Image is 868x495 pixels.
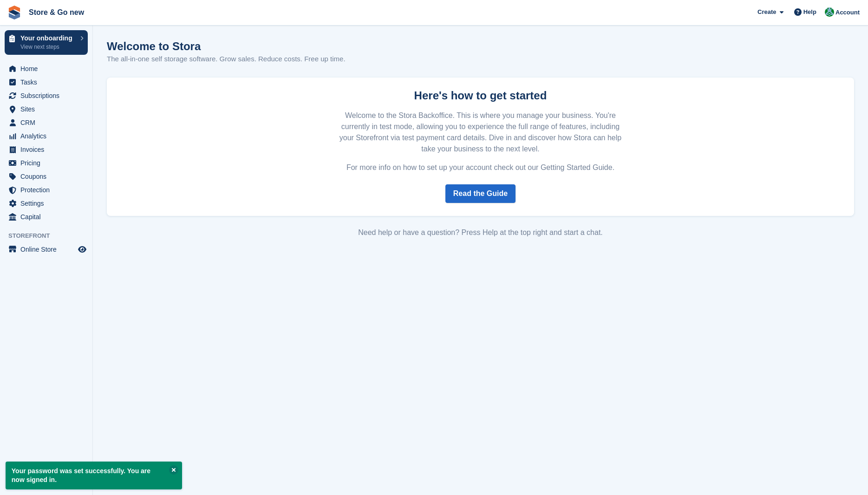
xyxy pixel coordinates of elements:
[20,35,76,41] p: Your onboarding
[5,62,88,75] a: menu
[5,156,88,169] a: menu
[20,130,76,143] span: Analytics
[77,244,88,255] a: Preview store
[334,110,627,155] p: Welcome to the Stora Backoffice. This is where you manage your business. You're currently in test...
[20,143,76,156] span: Invoices
[20,116,76,129] span: CRM
[20,243,76,256] span: Online Store
[445,184,516,203] a: Read the Guide
[5,210,88,223] a: menu
[20,76,76,89] span: Tasks
[20,183,76,196] span: Protection
[107,54,346,65] p: The all-in-one self storage software. Grow sales. Reduce costs. Free up time.
[25,5,88,20] a: Store & Go new
[825,7,834,17] img: Adeel Hussain
[107,40,346,52] h1: Welcome to Stora
[5,103,88,116] a: menu
[7,6,21,20] img: stora-icon-8386f47178a22dfd0bd8f6a31ec36ba5ce8667c1dd55bd0f319d3a0aa187defe.svg
[5,30,88,55] a: Your onboarding View next steps
[5,116,88,129] a: menu
[757,7,776,17] span: Create
[107,227,854,238] div: Need help or have a question? Press Help at the top right and start a chat.
[20,156,76,169] span: Pricing
[5,130,88,143] a: menu
[5,183,88,196] a: menu
[20,210,76,223] span: Capital
[5,143,88,156] a: menu
[6,462,182,489] p: Your password was set successfully. You are now signed in.
[5,89,88,102] a: menu
[20,170,76,183] span: Coupons
[20,62,76,75] span: Home
[5,76,88,89] a: menu
[835,8,860,17] span: Account
[20,43,76,51] p: View next steps
[5,243,88,256] a: menu
[414,89,547,102] strong: Here's how to get started
[20,103,76,116] span: Sites
[5,170,88,183] a: menu
[5,197,88,210] a: menu
[20,89,76,102] span: Subscriptions
[20,197,76,210] span: Settings
[803,7,816,17] span: Help
[334,162,627,173] p: For more info on how to set up your account check out our Getting Started Guide.
[8,231,92,241] span: Storefront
